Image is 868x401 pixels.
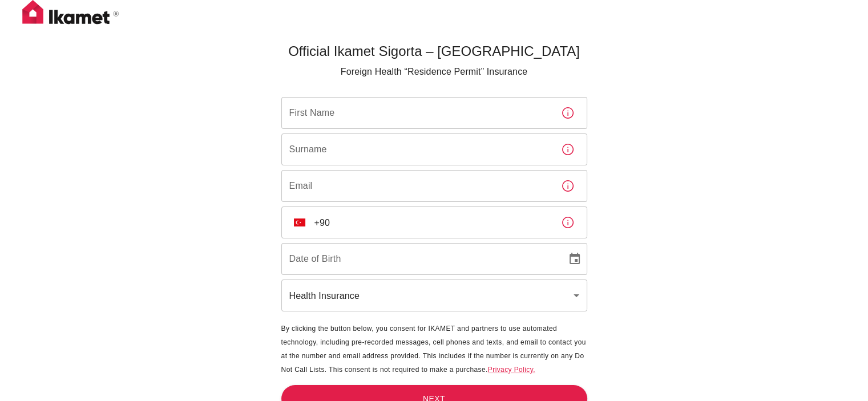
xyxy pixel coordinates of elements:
[281,65,587,79] p: Foreign Health “Residence Permit” Insurance
[289,212,310,233] button: Select country
[488,366,535,374] a: Privacy Policy.
[281,42,587,60] h5: Official Ikamet Sigorta – [GEOGRAPHIC_DATA]
[281,243,559,275] input: DD/MM/YYYY
[281,325,586,374] span: By clicking the button below, you consent for IKAMET and partners to use automated technology, in...
[281,280,587,311] div: Health Insurance
[563,248,586,270] button: Choose date
[294,218,305,226] img: unknown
